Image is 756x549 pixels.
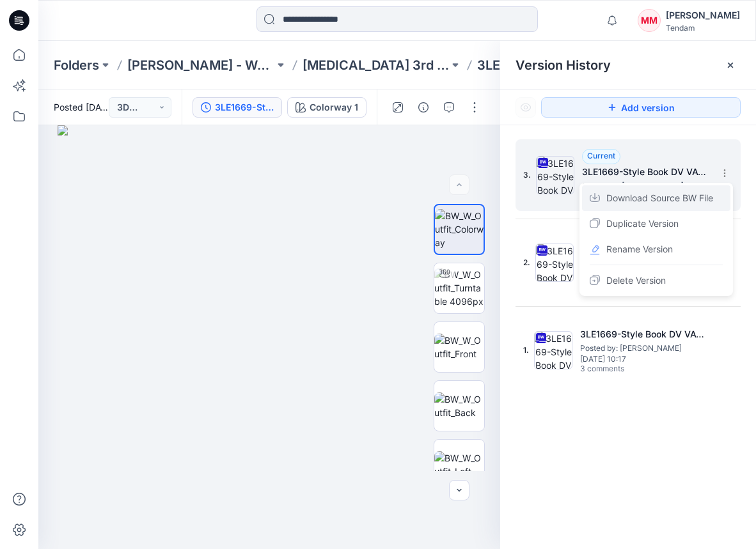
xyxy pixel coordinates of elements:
button: Details [413,97,434,118]
a: [PERSON_NAME] - Women'Secret [127,56,274,74]
img: 3LE1669-Style Book DV VACATION PJ FR [535,244,574,282]
span: 1. [523,344,529,356]
h5: 3LE1669-Style Book DV VACATION PJ FR [580,327,708,342]
h5: 3LE1669-Style Book DV VACATION PJ FR-2ND [582,164,710,180]
img: 3LE1669-Style Book DV VACATION PJ FR [534,331,572,369]
div: 3LE1669-Style Book DV VACATION PJ FR-2ND [215,100,274,114]
button: 3LE1669-Style Book DV VACATION PJ FR-2ND [193,97,282,118]
span: Posted [DATE] 14:14 by [54,100,109,114]
span: Version History [516,58,611,73]
div: [PERSON_NAME] [666,8,740,23]
span: [DATE] 10:17 [580,355,708,364]
p: 3LE1669-Style Book DV VACATION PJ FR [477,56,624,74]
button: Colorway 1 [287,97,366,118]
img: 3LE1669-Style Book DV VACATION PJ FR-2ND [536,156,574,194]
img: BW_W_Outfit_Back [434,392,484,419]
span: Download Source BW File [606,190,713,206]
button: Show Hidden Versions [516,97,536,118]
button: Add version [541,97,741,118]
span: Duplicate Version [606,216,679,231]
span: Posted by: Marta Miquel [582,180,710,192]
span: Rename Version [606,242,673,257]
img: BW_W_Outfit_Colorway [435,209,484,249]
div: Tendam [666,23,740,33]
span: Posted by: Azizur Rahman Tipu [580,342,708,355]
a: Folders [54,56,99,74]
span: 2. [523,257,530,268]
span: 3. [523,169,531,181]
span: 3 comments [580,364,670,375]
a: [MEDICAL_DATA] 3rd ROUND [303,56,450,74]
img: BW_W_Outfit_Left [434,451,484,478]
img: BW_W_Outfit_Front [434,334,484,360]
img: BW_W_Outfit_Turntable 4096px [434,268,484,308]
img: eyJhbGciOiJIUzI1NiIsImtpZCI6IjAiLCJzbHQiOiJzZXMiLCJ0eXAiOiJKV1QifQ.eyJkYXRhIjp7InR5cGUiOiJzdG9yYW... [58,125,482,549]
span: Delete Version [606,273,666,288]
span: Current [587,151,615,160]
div: MM [638,9,661,32]
button: Close [725,60,736,70]
div: Colorway 1 [310,100,358,114]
